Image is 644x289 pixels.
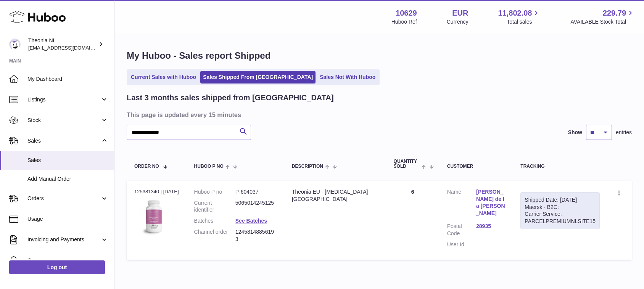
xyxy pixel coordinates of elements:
[520,164,600,169] div: Tracking
[200,71,316,83] a: Sales Shipped From [GEOGRAPHIC_DATA]
[128,71,199,83] a: Current Sales with Huboo
[570,18,635,26] span: AVAILABLE Stock Total
[134,188,179,195] div: 125381340 | [DATE]
[194,217,235,225] dt: Batches
[235,218,267,224] a: See Batches
[447,188,476,219] dt: Name
[27,96,100,103] span: Listings
[28,45,112,51] span: [EMAIL_ADDRESS][DOMAIN_NAME]
[386,181,440,260] td: 6
[235,199,277,214] dd: 5065014245125
[127,50,632,62] h1: My Huboo - Sales report Shipped
[134,164,159,169] span: Order No
[292,164,323,169] span: Description
[134,197,172,236] img: 106291725893198.jpg
[452,8,468,18] strong: EUR
[476,223,505,230] a: 28935
[447,18,469,26] div: Currency
[27,117,100,124] span: Stock
[447,241,476,248] dt: User Id
[394,159,420,169] span: Quantity Sold
[194,164,224,169] span: Huboo P no
[520,192,600,230] div: Maersk - B2C:
[447,164,506,169] div: Customer
[127,93,334,103] h2: Last 3 months sales shipped from [GEOGRAPHIC_DATA]
[568,129,582,136] label: Show
[498,8,532,18] span: 11,802.08
[28,37,97,51] div: Theonia NL
[235,228,277,243] dd: 12458148856193
[292,188,378,203] div: Theonia EU - [MEDICAL_DATA][GEOGRAPHIC_DATA]
[317,71,378,83] a: Sales Not With Huboo
[194,228,235,243] dt: Channel order
[476,188,505,217] a: [PERSON_NAME] de la [PERSON_NAME]
[27,137,100,144] span: Sales
[507,18,541,26] span: Total sales
[27,257,108,264] span: Cases
[27,75,108,83] span: My Dashboard
[194,199,235,214] dt: Current identifier
[603,8,626,18] span: 229.79
[127,111,630,119] h3: This page is updated every 15 minutes
[27,175,108,183] span: Add Manual Order
[525,210,596,225] div: Carrier Service: PARCELPREMIUMNLSITE15
[616,129,632,136] span: entries
[27,157,108,164] span: Sales
[391,18,417,26] div: Huboo Ref
[498,8,541,26] a: 11,802.08 Total sales
[27,236,100,243] span: Invoicing and Payments
[9,39,21,50] img: info@wholesomegoods.eu
[396,8,417,18] strong: 10629
[9,260,105,274] a: Log out
[27,215,108,223] span: Usage
[525,196,596,204] div: Shipped Date: [DATE]
[570,8,635,26] a: 229.79 AVAILABLE Stock Total
[27,195,100,202] span: Orders
[194,188,235,196] dt: Huboo P no
[447,223,476,237] dt: Postal Code
[235,188,277,196] dd: P-604037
